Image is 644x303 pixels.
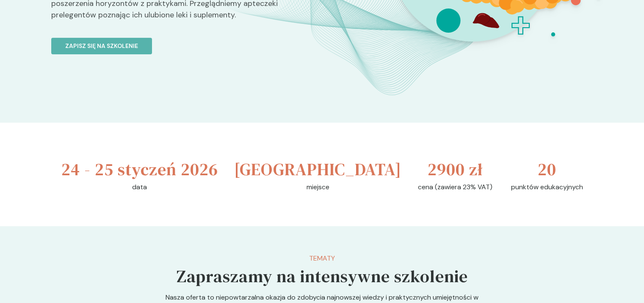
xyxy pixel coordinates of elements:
[65,42,138,50] p: Zapisz się na szkolenie
[61,157,218,182] h3: 24 - 25 styczeń 2026
[51,38,152,54] button: Zapisz się na szkolenie
[511,182,583,192] p: punktów edukacyjnych
[51,28,315,54] a: Zapisz się na szkolenie
[418,182,492,192] p: cena (zawiera 23% VAT)
[307,182,329,192] p: miejsce
[177,264,468,289] h5: Zapraszamy na intensywne szkolenie
[234,157,401,182] h3: [GEOGRAPHIC_DATA]
[177,253,468,264] p: Tematy
[132,182,147,192] p: data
